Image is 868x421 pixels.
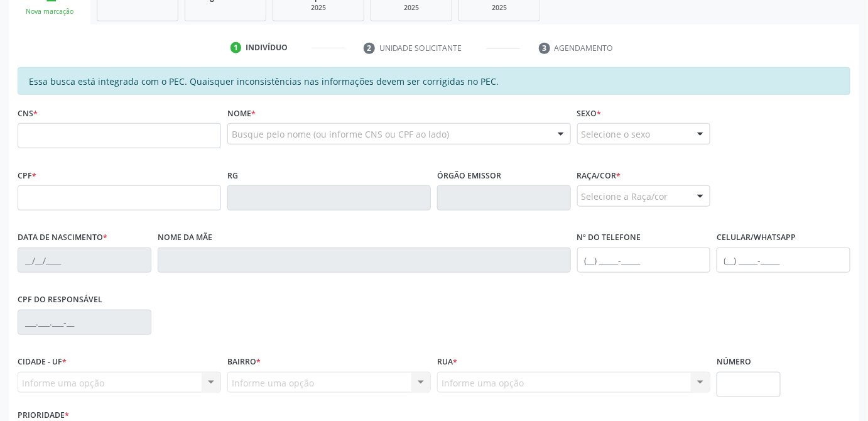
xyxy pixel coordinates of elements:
label: Data de nascimento [18,228,107,248]
div: Indivíduo [246,42,288,53]
label: Órgão emissor [437,166,501,185]
label: Nome [227,104,256,123]
div: 2025 [282,3,355,13]
label: Número [717,353,751,372]
span: Selecione a Raça/cor [582,190,668,203]
div: 2025 [468,3,531,13]
div: 2025 [380,3,443,13]
label: CNS [18,104,38,123]
label: Raça/cor [577,166,621,185]
label: Nome da mãe [158,228,212,248]
span: Busque pelo nome (ou informe CNS ou CPF ao lado) [232,128,449,141]
div: Essa busca está integrada com o PEC. Quaisquer inconsistências nas informações devem ser corrigid... [18,67,850,95]
label: RG [227,166,238,185]
div: Nova marcação [18,7,82,16]
label: CPF [18,166,36,185]
input: (__) _____-_____ [577,248,711,273]
label: Cidade - UF [18,353,67,372]
label: Bairro [227,353,261,372]
input: ___.___.___-__ [18,310,151,335]
label: CPF do responsável [18,290,102,310]
span: Selecione o sexo [582,128,651,141]
label: Sexo [577,104,602,123]
input: (__) _____-_____ [717,248,850,273]
label: Nº do Telefone [577,228,641,248]
input: __/__/____ [18,248,151,273]
label: Celular/WhatsApp [717,228,796,248]
div: 1 [231,42,242,53]
label: Rua [437,353,457,372]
